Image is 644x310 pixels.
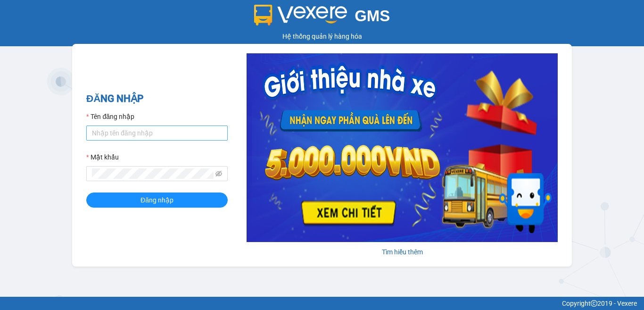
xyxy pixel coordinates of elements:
[86,152,119,162] label: Mật khẩu
[2,31,642,42] div: Hệ thống quản lý hàng hóa
[254,14,390,22] a: GMS
[86,91,228,107] h2: ĐĂNG NHẬP
[86,111,134,122] label: Tên đăng nhập
[247,53,558,242] img: banner-0
[591,300,597,307] span: copyright
[92,168,214,179] input: Mật khẩu
[140,195,173,205] span: Đăng nhập
[247,247,558,257] div: Tìm hiểu thêm
[215,170,222,177] span: eye-invisible
[86,126,228,141] input: Tên đăng nhập
[355,7,390,25] span: GMS
[254,5,347,25] img: logo 2
[7,298,637,309] div: Copyright 2019 - Vexere
[86,193,228,208] button: Đăng nhập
